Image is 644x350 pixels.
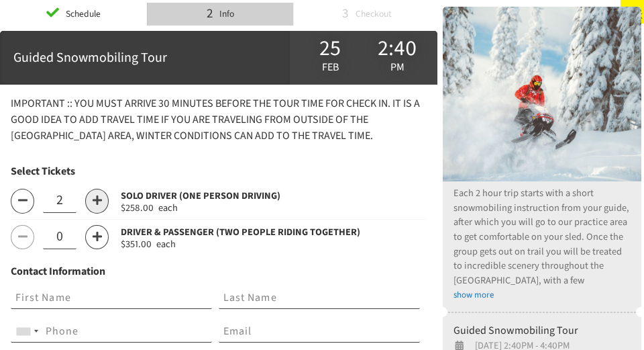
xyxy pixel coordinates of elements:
input: Phone [11,320,212,343]
span: DRIVER & PASSENGER (TWO PEOPLE RIDING TOGETHER) [121,225,360,239]
div: 25 [297,39,364,58]
div: 25 Feb 2:40 pm [290,31,437,85]
h1: Contact Information [11,260,427,283]
div: Feb [297,36,364,79]
div: Guided Snowmobiling Tour [13,48,276,68]
p: IMPORTANT :: YOU MUST ARRIVE 30 MINUTES BEFORE THE TOUR TIME FOR CHECK IN. IT IS A GOOD IDEA TO A... [11,95,427,144]
li: 2 Info [147,3,294,25]
div: $351.00 [121,240,427,249]
div: Info [215,4,235,24]
p: Each 2 hour trip starts with a short snowmobiling instruction from your guide, after which you wi... [453,186,631,288]
a: show more [453,289,494,301]
div: Checkout [351,4,392,24]
div: Guided Snowmobiling Tour [453,322,631,339]
div: 2:40 [364,39,431,58]
div: pm [364,58,431,77]
input: First Name [11,287,212,310]
div: Telephone country code [11,320,42,342]
span: SOLO DRIVER (ONE PERSON DRIVING) [121,189,280,203]
li: 3 Checkout [293,3,440,25]
span: each [156,237,176,251]
div: Schedule [61,4,101,24]
div: 2 [207,4,213,24]
input: Email [219,320,420,343]
h1: Select Tickets [11,160,427,183]
span: each [158,201,178,215]
img: l4t6kevTBihQNYEuaJk0 [443,7,641,181]
div: $258.00 [121,204,427,213]
div: 3 [342,4,349,24]
input: Last Name [219,287,420,310]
